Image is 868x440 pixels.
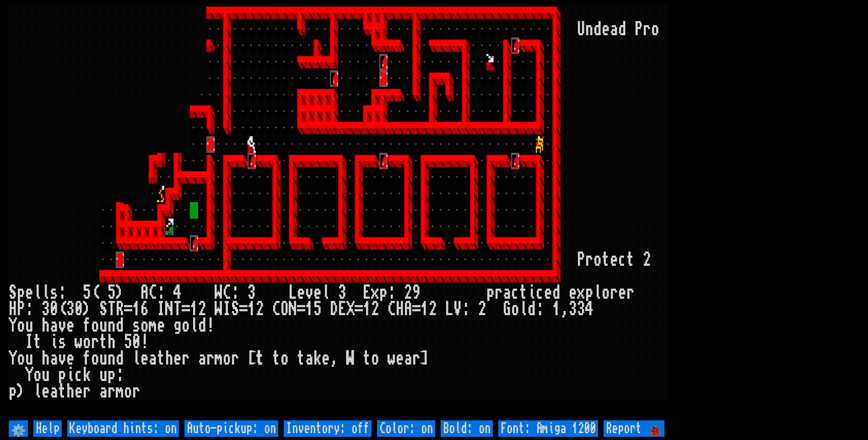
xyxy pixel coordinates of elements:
[42,284,50,301] div: l
[25,334,33,350] div: I
[486,284,495,301] div: p
[157,301,165,317] div: I
[58,301,66,317] div: (
[289,284,297,301] div: L
[17,284,25,301] div: p
[404,284,412,301] div: 2
[42,317,50,334] div: h
[42,367,50,383] div: u
[116,350,124,367] div: d
[83,317,91,334] div: f
[297,284,305,301] div: e
[215,301,223,317] div: W
[618,284,626,301] div: e
[99,301,108,317] div: S
[206,350,215,367] div: r
[173,301,182,317] div: T
[25,350,33,367] div: u
[116,284,124,301] div: )
[66,383,75,400] div: h
[165,301,173,317] div: N
[585,252,593,268] div: r
[140,301,149,317] div: 6
[83,350,91,367] div: f
[284,420,372,437] input: Inventory: off
[58,317,66,334] div: v
[50,317,58,334] div: a
[569,284,577,301] div: e
[33,420,62,437] input: Help
[50,350,58,367] div: a
[132,350,140,367] div: l
[25,301,33,317] div: :
[25,367,33,383] div: Y
[330,301,338,317] div: D
[577,301,585,317] div: 3
[157,317,165,334] div: e
[363,284,371,301] div: E
[429,301,437,317] div: 2
[140,317,149,334] div: o
[248,350,256,367] div: [
[519,301,528,317] div: l
[635,21,643,38] div: P
[108,334,116,350] div: h
[610,21,618,38] div: a
[593,284,602,301] div: l
[536,301,544,317] div: :
[577,21,585,38] div: U
[569,301,577,317] div: 3
[190,301,198,317] div: 1
[272,350,280,367] div: t
[50,383,58,400] div: a
[33,284,42,301] div: l
[519,284,528,301] div: t
[256,350,264,367] div: t
[173,350,182,367] div: e
[165,350,173,367] div: h
[108,284,116,301] div: 5
[116,383,124,400] div: m
[25,317,33,334] div: u
[206,317,215,334] div: !
[83,284,91,301] div: 5
[173,284,182,301] div: 4
[132,383,140,400] div: r
[99,317,108,334] div: u
[610,252,618,268] div: e
[66,301,75,317] div: 3
[441,420,493,437] input: Bold: on
[379,284,388,301] div: p
[9,420,28,437] input: ⚙️
[453,301,462,317] div: V
[412,284,421,301] div: 9
[42,301,50,317] div: 3
[116,317,124,334] div: d
[305,301,313,317] div: 1
[272,301,280,317] div: C
[17,317,25,334] div: o
[184,420,278,437] input: Auto-pickup: on
[42,350,50,367] div: h
[363,350,371,367] div: t
[377,420,435,437] input: Color: on
[108,367,116,383] div: p
[552,301,561,317] div: 1
[503,284,511,301] div: a
[50,284,58,301] div: s
[651,21,659,38] div: o
[99,350,108,367] div: u
[116,301,124,317] div: R
[91,317,99,334] div: o
[140,350,149,367] div: e
[9,317,17,334] div: Y
[577,252,585,268] div: P
[445,301,453,317] div: L
[248,284,256,301] div: 3
[561,301,569,317] div: ,
[198,350,206,367] div: a
[338,284,346,301] div: 3
[17,350,25,367] div: o
[83,367,91,383] div: k
[182,317,190,334] div: o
